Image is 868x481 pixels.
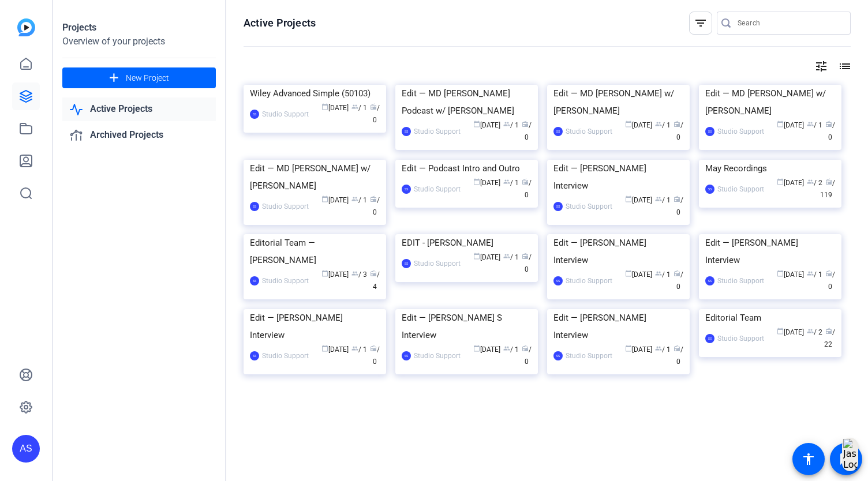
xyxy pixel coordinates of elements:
div: SS [705,334,714,343]
span: group [655,345,662,352]
div: AS [12,435,40,463]
div: Studio Support [262,108,309,120]
span: group [351,103,358,110]
span: / 0 [674,345,683,366]
span: group [503,178,510,185]
span: / 0 [825,270,835,291]
span: [DATE] [625,345,652,354]
div: Edit — MD [PERSON_NAME] w/ [PERSON_NAME] [705,85,835,119]
span: / 22 [824,328,835,348]
span: / 0 [674,270,683,291]
div: Projects [62,21,216,35]
mat-icon: filter_list [694,16,708,30]
span: / 1 [351,196,367,204]
mat-icon: list [837,59,851,73]
span: calendar_today [321,345,328,352]
span: / 1 [655,345,671,354]
span: radio [370,345,377,352]
span: [DATE] [321,270,349,279]
span: group [807,328,814,335]
mat-icon: accessibility [802,452,815,466]
span: [DATE] [777,270,804,279]
div: Editorial Team — [PERSON_NAME] [250,234,380,269]
span: radio [825,178,832,185]
div: Studio Support [566,275,612,287]
span: group [655,121,662,127]
span: [DATE] [321,345,349,354]
div: SS [705,276,714,285]
span: calendar_today [473,178,480,185]
span: group [655,270,662,277]
div: Edit — [PERSON_NAME] S Interview [402,309,532,344]
span: group [807,121,814,127]
span: group [503,345,510,352]
span: / 2 [807,179,822,187]
span: / 0 [674,121,683,141]
span: / 1 [503,253,519,261]
span: group [655,196,662,202]
div: Studio Support [717,126,764,137]
span: calendar_today [777,270,784,277]
div: SS [250,276,259,285]
mat-icon: tune [814,59,828,73]
span: [DATE] [777,328,804,336]
a: Active Projects [62,97,216,121]
span: group [503,121,510,127]
span: calendar_today [777,121,784,127]
span: / 1 [503,179,519,187]
span: / 119 [820,179,835,199]
span: group [351,270,358,277]
div: Edit — Podcast Intro and Outro [402,160,532,177]
div: SS [553,276,563,285]
span: radio [825,328,832,335]
div: SS [402,185,411,194]
span: group [351,196,358,202]
span: radio [370,270,377,277]
span: group [807,270,814,277]
div: Studio Support [414,350,461,362]
div: May Recordings [705,160,835,177]
span: [DATE] [473,179,500,187]
span: / 1 [503,121,519,129]
div: SS [250,110,259,119]
span: radio [370,103,377,110]
span: / 0 [522,253,532,273]
span: / 0 [522,345,532,366]
div: Studio Support [717,275,764,287]
span: radio [370,196,377,202]
div: SS [553,202,563,211]
span: radio [674,345,680,352]
div: Overview of your projects [62,35,216,48]
span: / 1 [655,196,671,204]
span: group [807,178,814,185]
div: Studio Support [262,201,309,212]
div: SS [250,351,259,360]
div: Studio Support [262,275,309,287]
div: Studio Support [566,350,612,362]
span: group [503,253,510,260]
div: SS [250,202,259,211]
div: Studio Support [566,201,612,212]
span: / 0 [522,179,532,199]
span: radio [522,345,529,352]
span: calendar_today [473,121,480,127]
div: Edit — MD [PERSON_NAME] w/ [PERSON_NAME] [553,85,683,119]
span: / 0 [370,196,380,216]
span: calendar_today [625,270,632,277]
span: [DATE] [473,253,500,261]
span: group [351,345,358,352]
a: Archived Projects [62,123,216,147]
div: SS [705,127,714,136]
span: radio [825,270,832,277]
button: New Project [62,67,216,88]
mat-icon: add [107,71,121,85]
div: Edit — [PERSON_NAME] Interview [553,309,683,344]
span: / 0 [522,121,532,141]
span: calendar_today [625,345,632,352]
span: calendar_today [777,328,784,335]
div: Wiley Advanced Simple (50103) [250,85,380,102]
span: / 3 [351,270,367,279]
span: / 1 [655,121,671,129]
span: radio [522,121,529,127]
div: SS [553,351,563,360]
